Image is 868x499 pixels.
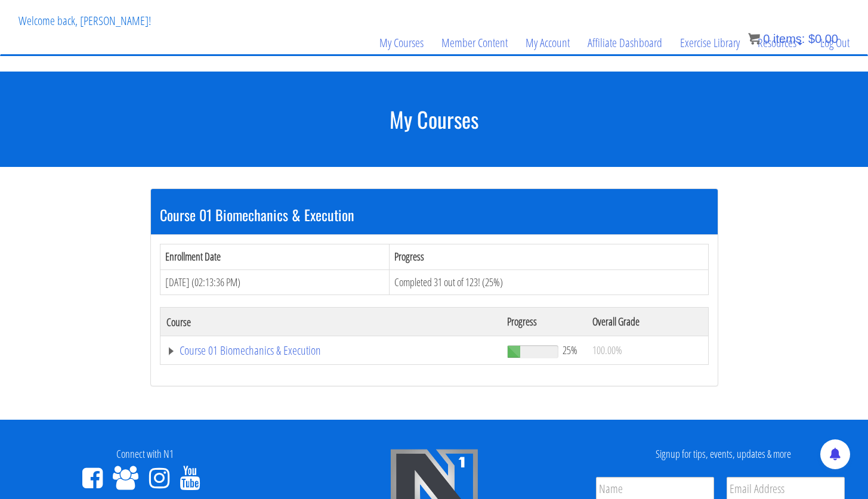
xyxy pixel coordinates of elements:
[671,14,749,72] a: Exercise Library
[433,14,517,72] a: Member Content
[563,343,577,357] span: 25%
[160,207,709,222] h3: Course 01 Biomechanics & Execution
[389,269,708,295] td: Completed 31 out of 123! (25%)
[748,32,838,45] a: 0 items: $0.00
[579,14,671,72] a: Affiliate Dashboard
[370,14,433,72] a: My Courses
[586,336,708,365] td: 100.00%
[389,244,708,269] th: Progress
[588,448,859,460] h4: Signup for tips, events, updates & more
[517,14,579,72] a: My Account
[749,14,811,72] a: Resources
[160,308,501,336] th: Course
[808,32,838,45] bdi: 0.00
[763,32,770,45] span: 0
[501,308,586,336] th: Progress
[808,32,815,45] span: $
[160,244,389,269] th: Enrollment Date
[9,448,280,460] h4: Connect with N1
[166,345,496,357] a: Course 01 Biomechanics & Execution
[748,33,760,45] img: icon11.png
[160,269,389,295] td: [DATE] (02:13:36 PM)
[586,308,708,336] th: Overall Grade
[773,32,805,45] span: items:
[811,14,858,72] a: Log Out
